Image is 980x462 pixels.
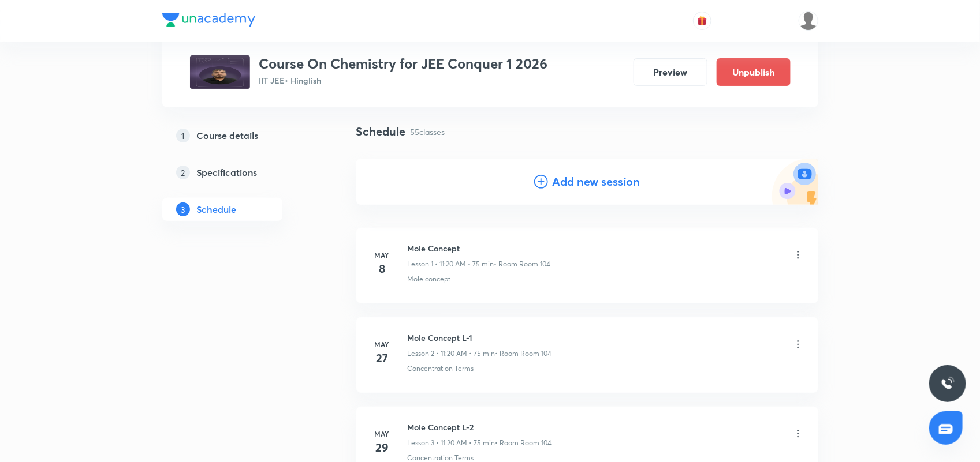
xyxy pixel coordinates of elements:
p: IIT JEE • Hinglish [259,74,548,87]
h5: Specifications [197,166,258,179]
h6: May [371,250,394,260]
p: 3 [176,202,190,216]
h4: 29 [371,439,394,456]
img: Company Logo [162,13,255,27]
p: 55 classes [411,126,445,138]
h5: Schedule [197,202,237,216]
a: 2Specifications [162,161,319,184]
h5: Course details [197,129,259,142]
img: Add [772,159,818,205]
img: Bhuwan Singh [799,11,818,31]
h6: Mole Concept [408,242,551,254]
h4: 27 [371,350,394,367]
h6: May [371,339,394,350]
img: efe288a59410458cac6122c60a172225.jpg [190,55,250,89]
img: avatar [697,16,707,26]
p: Mole concept [408,274,451,284]
button: avatar [693,12,711,30]
p: Concentration Terms [408,363,474,374]
h4: 8 [371,260,394,277]
a: 1Course details [162,124,319,147]
p: Lesson 3 • 11:20 AM • 75 min [408,438,495,448]
p: Lesson 2 • 11:20 AM • 75 min [408,348,495,359]
h6: May [371,429,394,439]
p: • Room Room 104 [495,348,552,359]
p: 1 [176,129,190,142]
button: Preview [634,58,707,86]
p: Lesson 1 • 11:20 AM • 75 min [408,259,494,269]
h6: Mole Concept L-2 [408,421,552,433]
p: 2 [176,166,190,179]
p: • Room Room 104 [495,438,552,448]
h6: Mole Concept L-1 [408,332,552,344]
h4: Schedule [356,123,406,140]
a: Company Logo [162,13,255,29]
img: ttu [941,377,955,390]
h3: Course On Chemistry for JEE Conquer 1 2026 [259,55,548,72]
p: • Room Room 104 [494,259,551,269]
button: Unpublish [717,58,791,86]
h4: Add new session [553,173,640,190]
